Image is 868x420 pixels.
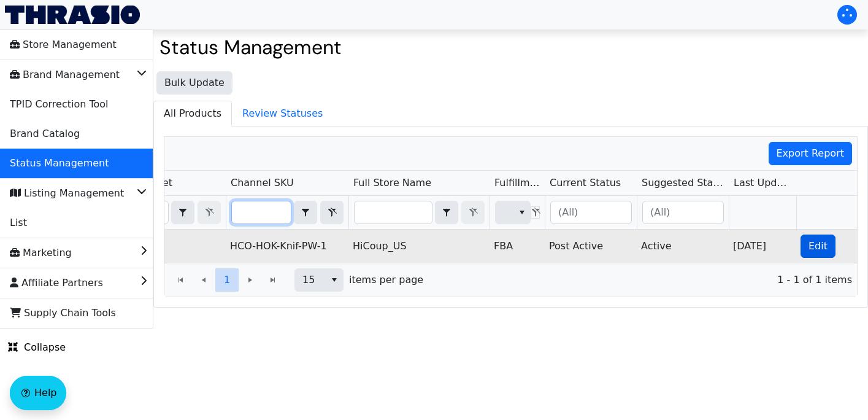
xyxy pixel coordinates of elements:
th: Filter [490,196,545,230]
span: Collapse [8,340,66,355]
span: Choose Operator [294,201,317,224]
button: select [436,201,458,224]
td: [DATE] [728,230,796,263]
h2: Status Management [159,36,862,59]
span: Listing Management [10,184,124,203]
span: Fulfillment [494,176,540,190]
button: Page 1 [215,268,239,292]
span: Review Statuses [232,101,332,126]
span: Page size [294,268,344,292]
span: Marketing [10,243,72,263]
span: Full Store Name [353,176,431,190]
span: Bulk Update [164,76,225,90]
td: FBA [489,230,544,263]
button: select [172,201,194,224]
span: Edit [808,239,828,254]
button: select [294,201,317,224]
span: 1 [224,273,230,287]
th: Filter [226,196,348,230]
span: items per page [349,273,423,287]
th: Filter [545,196,637,230]
input: (All) [643,201,723,224]
span: Brand Management [10,65,120,85]
span: Brand Catalog [10,124,80,144]
img: Thrasio Logo [5,6,140,24]
td: US [133,230,225,263]
input: (All) [551,201,631,224]
span: Help [34,386,56,400]
span: 15 [302,273,318,287]
span: Affiliate Partners [10,273,103,293]
span: Store Management [10,35,117,55]
button: Bulk Update [156,71,232,95]
button: select [513,201,531,224]
span: List [10,213,27,233]
button: Clear [320,201,344,224]
span: Channel SKU [231,176,294,190]
td: Active [636,230,728,263]
span: Suggested Status [642,176,724,190]
span: Choose Operator [435,201,458,224]
input: Filter [355,201,432,224]
span: TPID Correction Tool [10,95,108,114]
button: select [325,269,343,291]
th: Filter [348,196,490,230]
th: Filter [134,196,226,230]
div: Page 1 of 1 [164,263,857,297]
span: Status Management [10,154,109,173]
span: 1 - 1 of 1 items [433,273,852,287]
span: Current Status [550,176,621,190]
span: Choose Operator [171,201,194,224]
button: Export Report [769,142,853,165]
th: Filter [637,196,729,230]
span: All Products [154,101,231,126]
td: HiCoup_US [348,230,489,263]
span: Last Update [734,176,791,190]
td: Post Active [544,230,636,263]
button: Edit [801,235,835,258]
span: Export Report [777,146,845,161]
input: Filter [232,201,291,224]
button: Help floatingactionbutton [10,376,66,410]
span: Supply Chain Tools [10,303,116,323]
td: HCO-HOK-Knif-PW-1 [225,230,348,263]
